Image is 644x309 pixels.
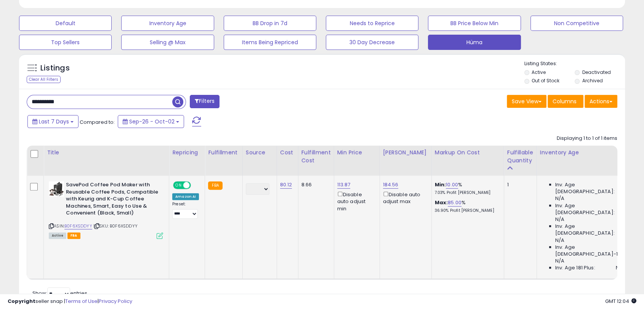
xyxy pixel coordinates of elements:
[435,149,501,157] div: Markup on Cost
[280,149,295,157] div: Cost
[435,181,498,195] div: %
[190,182,202,189] span: OFF
[555,216,564,223] span: N/A
[435,208,498,213] p: 36.90% Profit [PERSON_NAME]
[19,16,112,31] button: Default
[555,202,625,216] span: Inv. Age [DEMOGRAPHIC_DATA]:
[524,60,625,67] p: Listing States:
[67,232,80,239] span: FBA
[129,118,175,125] span: Sep-26 - Oct-02
[121,35,214,50] button: Selling @ Max
[530,16,623,31] button: Non Competitive
[507,149,533,165] div: Fulfillable Quantity
[172,193,199,200] div: Amazon AI
[446,181,458,189] a: 10.00
[555,223,625,237] span: Inv. Age [DEMOGRAPHIC_DATA]:
[507,95,546,108] button: Save View
[19,35,112,50] button: Top Sellers
[431,146,504,176] th: The percentage added to the cost of goods (COGS) that forms the calculator for Min & Max prices.
[555,264,595,271] span: Inv. Age 181 Plus:
[172,202,199,219] div: Preset:
[190,95,219,108] button: Filters
[27,76,61,83] div: Clear All Filters
[448,199,461,207] a: 85.00
[118,115,184,128] button: Sep-26 - Oct-02
[616,264,625,271] span: N/A
[172,149,202,157] div: Repricing
[174,182,183,189] span: ON
[49,232,66,239] span: All listings currently available for purchase on Amazon
[555,195,564,202] span: N/A
[64,223,92,229] a: B0F6XSDDYY
[208,181,222,190] small: FBA
[47,149,166,157] div: Title
[383,181,399,189] a: 184.56
[121,16,214,31] button: Inventory Age
[40,63,70,74] h5: Listings
[301,181,328,188] div: 8.66
[32,290,87,297] span: Show: entries
[301,149,331,165] div: Fulfillment Cost
[27,115,78,128] button: Last 7 Days
[428,16,521,31] button: BB Price Below Min
[39,118,69,125] span: Last 7 Days
[435,190,498,195] p: 7.03% Profit [PERSON_NAME]
[326,35,418,50] button: 30 Day Decrease
[337,190,374,212] div: Disable auto adjust min
[532,77,559,84] label: Out of Stock
[93,223,138,229] span: | SKU: B0F6XSDDYY
[337,181,351,189] a: 113.87
[532,69,546,75] label: Active
[435,199,498,213] div: %
[540,149,628,157] div: Inventory Age
[555,258,564,264] span: N/A
[557,135,617,142] div: Displaying 1 to 1 of 1 items
[548,95,583,108] button: Columns
[605,298,636,305] span: 2025-10-10 12:04 GMT
[49,181,163,238] div: ASIN:
[582,77,603,84] label: Archived
[555,181,625,195] span: Inv. Age [DEMOGRAPHIC_DATA]:
[435,181,446,188] b: Min:
[8,298,35,305] strong: Copyright
[555,237,564,244] span: N/A
[99,298,132,305] a: Privacy Policy
[246,149,274,157] div: Source
[383,190,426,205] div: Disable auto adjust max
[337,149,376,157] div: Min Price
[326,16,418,31] button: Needs to Reprice
[49,181,64,197] img: 41UkZ4I3cJL._SL40_.jpg
[582,69,611,75] label: Deactivated
[507,181,531,188] div: 1
[242,146,277,176] th: CSV column name: cust_attr_1_Source
[65,298,98,305] a: Terms of Use
[80,118,115,126] span: Compared to:
[553,98,577,105] span: Columns
[435,199,448,206] b: Max:
[428,35,521,50] button: Hüma
[8,298,132,305] div: seller snap | |
[383,149,428,157] div: [PERSON_NAME]
[585,95,617,108] button: Actions
[555,244,625,258] span: Inv. Age [DEMOGRAPHIC_DATA]-180:
[208,149,239,157] div: Fulfillment
[66,181,159,219] b: SavePod Coffee Pod Maker with Reusable Coffee Pods, Compatible with Keurig and K-Cup Coffee Machi...
[280,181,292,189] a: 80.12
[224,35,316,50] button: Items Being Repriced
[224,16,316,31] button: BB Drop in 7d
